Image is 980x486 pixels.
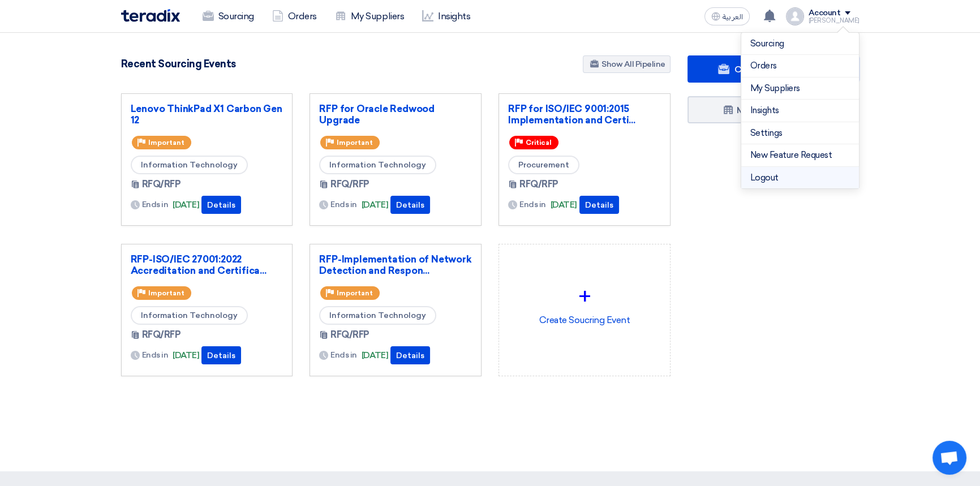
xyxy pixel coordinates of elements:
span: Ends in [519,199,546,210]
a: Orders [263,4,326,29]
a: Show All Pipeline [583,55,670,73]
span: العربية [723,13,743,21]
span: Information Technology [319,156,436,174]
span: [DATE] [362,199,388,212]
span: Procurement [508,156,579,174]
span: Important [337,289,373,297]
a: RFP for Oracle Redwood Upgrade [319,103,472,126]
div: + [508,279,661,313]
span: RFQ/RFP [142,328,181,342]
button: Details [201,346,241,364]
span: RFQ/RFP [330,178,369,191]
img: Teradix logo [121,9,180,22]
a: Manage my suppliers [687,96,859,123]
div: Create Soucring Event [508,253,661,353]
span: Important [337,139,373,147]
a: New Feature Request [750,149,850,162]
span: [DATE] [362,349,388,362]
span: Important [148,139,184,147]
a: Open chat [932,441,966,475]
a: Insights [750,104,850,117]
a: Insights [413,4,479,29]
span: RFQ/RFP [519,178,558,191]
span: Ends in [142,349,169,361]
div: [PERSON_NAME] [809,18,859,24]
span: Ends in [330,349,357,361]
a: RFP-Implementation of Network Detection and Respon... [319,253,472,276]
a: Settings [750,127,850,140]
span: RFQ/RFP [142,178,181,191]
span: Ends in [330,199,357,210]
span: RFQ/RFP [330,328,369,342]
span: Important [148,289,184,297]
span: Ends in [142,199,169,210]
span: [DATE] [173,199,199,212]
a: Orders [750,59,850,72]
span: [DATE] [173,349,199,362]
a: RFP for ISO/IEC 9001:2015 Implementation and Certi... [508,103,661,126]
a: RFP-ISO/IEC 27001:2022 Accreditation and Certifica... [131,253,283,276]
h4: Recent Sourcing Events [121,58,236,70]
button: Details [201,196,241,214]
span: [DATE] [551,199,577,212]
button: Details [579,196,619,214]
span: Create Sourcing Event [734,64,828,75]
a: My Suppliers [326,4,413,29]
button: Details [390,346,430,364]
li: Logout [741,167,859,189]
span: Information Technology [131,156,248,174]
a: Sourcing [750,37,850,50]
span: Information Technology [131,306,248,325]
a: Sourcing [194,4,263,29]
img: profile_test.png [786,7,804,25]
span: Critical [526,139,552,147]
button: العربية [704,7,750,25]
button: Details [390,196,430,214]
div: Account [809,8,841,18]
a: My Suppliers [750,82,850,95]
span: Information Technology [319,306,436,325]
a: Lenovo ThinkPad X1 Carbon Gen 12 [131,103,283,126]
